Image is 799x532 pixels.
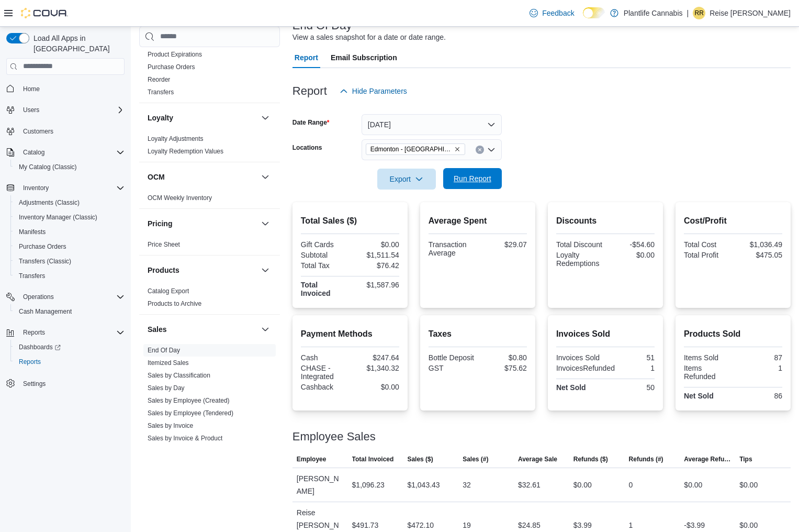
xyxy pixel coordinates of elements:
h2: Cost/Profit [684,215,782,227]
button: Sales [259,323,272,336]
button: Pricing [148,218,257,229]
span: Load All Apps in [GEOGRAPHIC_DATA] [29,33,125,54]
strong: Net Sold [684,392,714,400]
div: $1,340.32 [352,364,399,372]
div: $76.42 [352,261,399,270]
span: Transfers (Classic) [19,257,71,265]
button: Sales [148,324,257,335]
span: My Catalog (Classic) [15,161,125,173]
div: 1 [735,364,782,372]
button: Settings [2,375,129,391]
button: Products [259,264,272,276]
div: CHASE - Integrated [301,364,348,381]
a: Dashboards [10,340,129,354]
a: Itemized Sales [148,359,189,367]
div: Items Sold [684,353,731,362]
span: Cash Management [15,305,125,318]
button: Manifests [10,225,129,239]
strong: Total Invoiced [301,281,331,297]
a: Settings [19,378,50,390]
div: View a sales snapshot for a date or date range. [292,32,446,43]
span: Sales by Day [148,384,185,392]
h3: Sales [148,324,167,335]
span: Catalog [23,148,44,157]
h3: Report [292,85,327,97]
a: OCM Weekly Inventory [148,194,212,202]
h2: Invoices Sold [556,328,655,340]
span: Report [295,47,318,68]
div: $475.05 [735,251,782,259]
h3: Employee Sales [292,430,376,443]
div: $0.00 [607,251,655,259]
button: Hide Parameters [335,81,411,102]
a: Dashboards [15,341,65,353]
button: Reports [10,354,129,369]
a: End Of Day [148,347,180,354]
div: -$3.99 [684,519,705,531]
button: Inventory [2,181,129,195]
div: $1,043.43 [407,479,440,491]
a: Reports [15,356,45,368]
div: $247.64 [352,353,399,362]
h2: Taxes [429,328,527,340]
span: Total Invoiced [352,455,394,463]
strong: Net Sold [556,383,586,392]
a: Manifests [15,226,50,238]
div: 19 [463,519,471,531]
a: Loyalty Adjustments [148,135,204,142]
div: GST [429,364,476,372]
div: -$54.60 [607,240,655,249]
span: Adjustments (Classic) [15,196,125,209]
div: Items Refunded [684,364,731,381]
a: Feedback [525,3,578,24]
span: Edmonton - [GEOGRAPHIC_DATA] [370,144,452,154]
span: Tips [739,455,752,463]
span: Sales (#) [463,455,488,463]
span: Sales by Employee (Created) [148,396,230,405]
span: Customers [23,127,53,136]
span: Customers [19,125,125,138]
div: Sales [139,344,280,524]
div: Pricing [139,238,280,255]
a: Customers [19,125,58,138]
div: Cash [301,353,348,362]
span: Inventory [23,184,49,192]
span: Inventory [19,182,125,194]
div: $1,036.49 [735,240,782,249]
span: Email Subscription [331,47,397,68]
img: Cova [21,8,68,18]
span: Catalog Export [148,287,189,295]
nav: Complex example [6,77,125,418]
span: Reports [19,326,125,339]
a: Sales by Classification [148,372,210,379]
div: $1,096.23 [352,479,385,491]
button: OCM [259,171,272,183]
button: Purchase Orders [10,239,129,254]
span: Itemized Sales [148,359,189,367]
div: Total Tax [301,261,348,270]
a: Loyalty Redemption Values [148,148,223,155]
span: Inventory Manager (Classic) [19,213,97,221]
div: Loyalty [139,132,280,162]
span: Reports [23,328,45,337]
span: Inventory Manager (Classic) [15,211,125,224]
span: Sales by Invoice & Product [148,434,222,442]
div: Transaction Average [429,240,476,257]
a: Cash Management [15,305,76,318]
div: $0.00 [739,519,758,531]
div: Total Cost [684,240,731,249]
h2: Payment Methods [301,328,399,340]
p: | [687,7,689,19]
button: Open list of options [487,146,496,154]
span: Edmonton - ICE District [366,143,465,155]
span: Sales by Invoice [148,422,193,430]
button: Remove Edmonton - ICE District from selection in this group [454,146,460,152]
span: Cash Management [19,307,72,316]
span: Manifests [19,228,46,236]
a: Product Expirations [148,51,202,58]
input: Dark Mode [583,7,605,18]
div: $1,587.96 [352,281,399,289]
span: Average Sale [518,455,557,463]
div: InvoicesRefunded [556,364,615,372]
div: $0.00 [739,479,758,491]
